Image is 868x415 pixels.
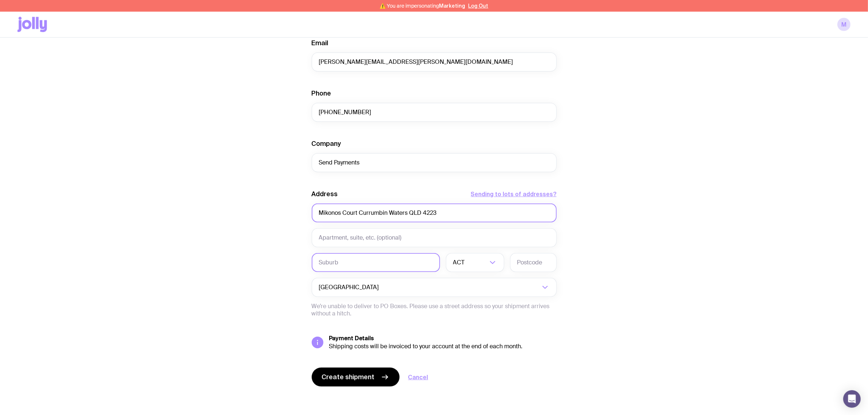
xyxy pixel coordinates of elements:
[312,228,557,247] input: Apartment, suite, etc. (optional)
[381,278,540,297] input: Search for option
[312,368,400,387] button: Create shipment
[312,190,338,198] label: Address
[837,18,851,31] a: M
[312,303,557,317] p: We’re unable to deliver to PO Boxes. Please use a street address so your shipment arrives without...
[446,253,504,272] div: Search for option
[312,53,557,71] input: employee@company.com
[468,3,489,9] button: Log Out
[319,278,381,297] span: [GEOGRAPHIC_DATA]
[312,139,341,148] label: Company
[312,253,440,272] input: Suburb
[312,153,557,172] input: Company Name (optional)
[312,39,328,47] label: Email
[453,253,466,272] span: ACT
[380,3,466,9] span: ⚠️ You are impersonating
[408,373,428,381] a: Cancel
[312,89,331,98] label: Phone
[322,373,375,381] span: Create shipment
[471,190,557,198] button: Sending to lots of addresses?
[329,335,557,342] h5: Payment Details
[312,203,557,222] input: Street Address
[312,278,557,297] div: Search for option
[329,343,557,350] div: Shipping costs will be invoiced to your account at the end of each month.
[439,3,466,9] span: Marketing
[510,253,557,272] input: Postcode
[843,390,861,408] div: Open Intercom Messenger
[466,253,487,272] input: Search for option
[312,103,557,122] input: 0400 123 456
